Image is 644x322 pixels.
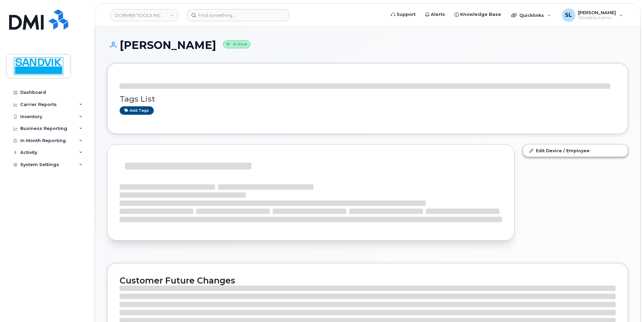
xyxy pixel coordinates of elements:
a: Add tags [120,106,154,115]
a: Edit Device / Employee [523,144,628,157]
small: Active [223,41,250,48]
h3: Tags List [120,95,616,103]
h1: [PERSON_NAME] [107,39,628,51]
h2: Customer Future Changes [120,275,616,286]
